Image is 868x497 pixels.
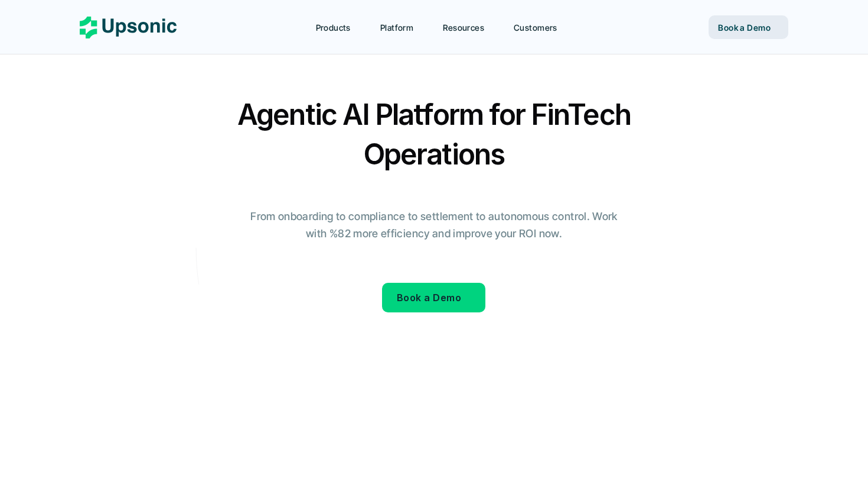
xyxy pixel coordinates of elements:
[380,21,413,34] p: Platform
[709,15,788,39] a: Book a Demo
[242,208,626,243] p: From onboarding to compliance to settlement to autonomous control. Work with %82 more efficiency ...
[316,21,351,34] p: Products
[397,289,461,306] p: Book a Demo
[718,21,771,34] p: Book a Demo
[514,21,557,34] p: Customers
[227,95,641,174] h2: Agentic AI Platform for FinTech Operations
[309,17,370,38] a: Products
[382,283,485,312] a: Book a Demo
[443,21,484,34] p: Resources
